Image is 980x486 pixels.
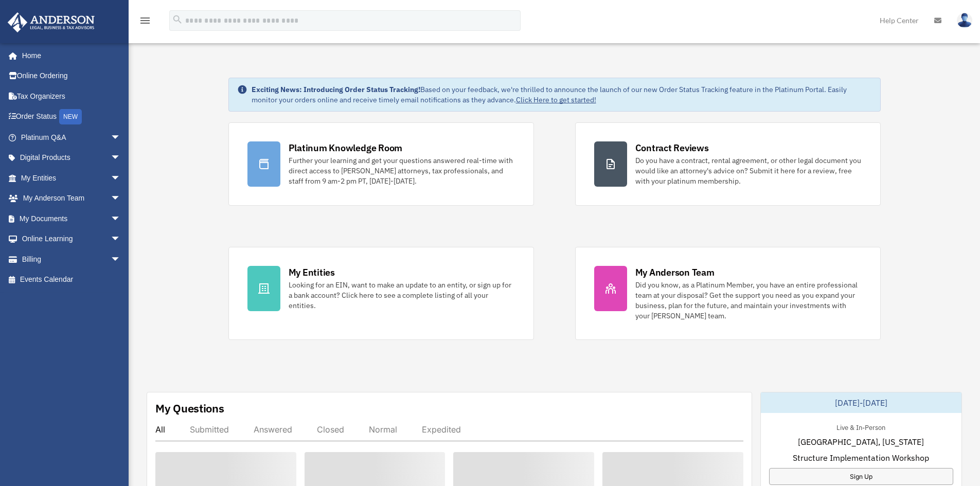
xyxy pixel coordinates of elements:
[111,249,131,270] span: arrow_drop_down
[7,208,136,229] a: My Documentsarrow_drop_down
[7,269,136,290] a: Events Calendar
[252,85,420,94] strong: Exciting News: Introducing Order Status Tracking!
[7,106,136,128] a: Order StatusNEW
[7,66,136,86] a: Online Ordering
[228,247,534,340] a: My Entities Looking for an EIN, want to make an update to an entity, or sign up for a bank accoun...
[111,168,131,189] span: arrow_drop_down
[635,141,709,154] div: Contract Reviews
[516,95,596,104] a: Click Here to get started!
[5,12,98,32] img: Anderson Advisors Platinum Portal
[111,208,131,229] span: arrow_drop_down
[761,392,961,413] div: [DATE]-[DATE]
[798,436,924,448] span: [GEOGRAPHIC_DATA], [US_STATE]
[228,122,534,206] a: Platinum Knowledge Room Further your learning and get your questions answered real-time with dire...
[317,424,344,435] div: Closed
[7,86,136,106] a: Tax Organizers
[7,168,136,188] a: My Entitiesarrow_drop_down
[7,148,136,168] a: Digital Productsarrow_drop_down
[59,109,82,124] div: NEW
[155,401,224,416] div: My Questions
[172,14,183,25] i: search
[289,280,515,311] div: Looking for an EIN, want to make an update to an entity, or sign up for a bank account? Click her...
[7,127,136,148] a: Platinum Q&Aarrow_drop_down
[139,18,151,27] a: menu
[289,141,403,154] div: Platinum Knowledge Room
[155,424,165,435] div: All
[111,148,131,169] span: arrow_drop_down
[254,424,292,435] div: Answered
[635,155,862,186] div: Do you have a contract, rental agreement, or other legal document you would like an attorney's ad...
[575,122,881,206] a: Contract Reviews Do you have a contract, rental agreement, or other legal document you would like...
[139,14,151,27] i: menu
[769,468,953,485] a: Sign Up
[289,155,515,186] div: Further your learning and get your questions answered real-time with direct access to [PERSON_NAM...
[957,13,972,28] img: User Pic
[111,188,131,209] span: arrow_drop_down
[252,84,872,105] div: Based on your feedback, we're thrilled to announce the launch of our new Order Status Tracking fe...
[793,452,929,464] span: Structure Implementation Workshop
[289,266,335,279] div: My Entities
[635,280,862,321] div: Did you know, as a Platinum Member, you have an entire professional team at your disposal? Get th...
[111,127,131,148] span: arrow_drop_down
[575,247,881,340] a: My Anderson Team Did you know, as a Platinum Member, you have an entire professional team at your...
[7,229,136,249] a: Online Learningarrow_drop_down
[635,266,715,279] div: My Anderson Team
[828,421,894,432] div: Live & In-Person
[190,424,229,435] div: Submitted
[7,45,131,66] a: Home
[7,188,136,209] a: My Anderson Teamarrow_drop_down
[422,424,461,435] div: Expedited
[369,424,397,435] div: Normal
[7,249,136,269] a: Billingarrow_drop_down
[111,229,131,250] span: arrow_drop_down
